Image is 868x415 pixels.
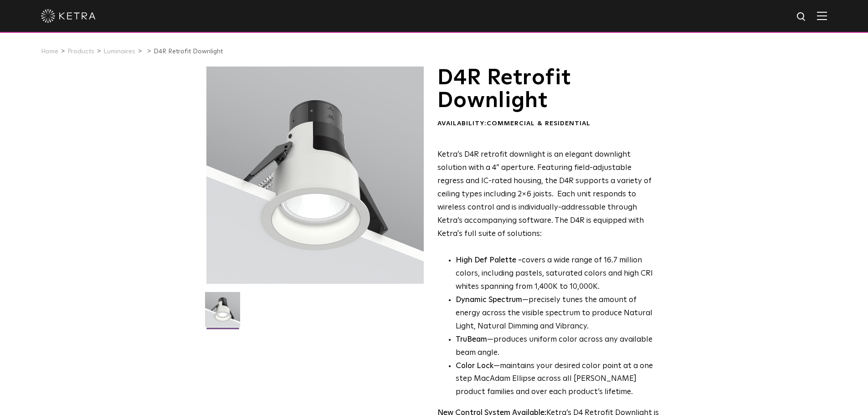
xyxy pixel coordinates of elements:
strong: TruBeam [456,336,487,343]
strong: Dynamic Spectrum [456,296,522,304]
img: search icon [796,11,807,23]
a: Products [67,48,94,55]
a: Luminaires [103,48,135,55]
img: D4R Retrofit Downlight [205,292,240,334]
p: Ketra’s D4R retrofit downlight is an elegant downlight solution with a 4” aperture. Featuring fie... [437,149,659,241]
span: Commercial & Residential [487,120,591,127]
h1: D4R Retrofit Downlight [437,67,659,113]
strong: High Def Palette - [456,256,522,264]
li: —precisely tunes the amount of energy across the visible spectrum to produce Natural Light, Natur... [456,294,659,333]
a: D4R Retrofit Downlight [154,48,223,55]
a: Home [41,48,58,55]
strong: Color Lock [456,362,493,370]
li: —maintains your desired color point at a one step MacAdam Ellipse across all [PERSON_NAME] produc... [456,360,659,400]
img: ketra-logo-2019-white [41,9,96,23]
img: Hamburger%20Nav.svg [817,11,827,20]
li: —produces uniform color across any available beam angle. [456,333,659,360]
p: covers a wide range of 16.7 million colors, including pastels, saturated colors and high CRI whit... [456,254,659,294]
div: Availability: [437,119,659,128]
